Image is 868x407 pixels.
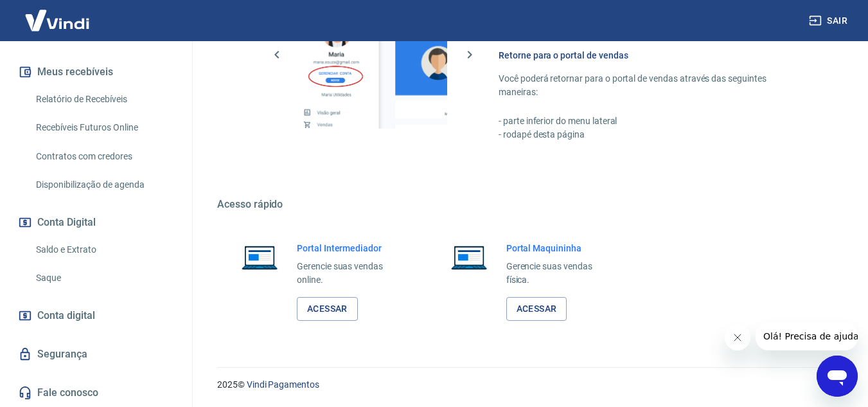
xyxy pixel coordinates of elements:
[499,114,806,128] p: - parte inferior do menu lateral
[217,378,837,392] p: 2025 ©
[297,297,358,321] a: Acessar
[506,242,613,255] h6: Portal Maquininha
[817,356,858,397] iframe: Botão para abrir a janela de mensagens
[15,379,177,407] a: Fale conosco
[499,72,806,99] p: Você poderá retornar para o portal de vendas através das seguintes maneiras:
[15,1,99,40] img: Vindi
[756,322,858,350] iframe: Mensagem da empresa
[31,265,177,291] a: Saque
[506,260,613,287] p: Gerencie suas vendas física.
[247,379,319,390] a: Vindi Pagamentos
[37,307,95,325] span: Conta digital
[499,128,806,141] p: - rodapé desta página
[725,325,750,350] iframe: Fechar mensagem
[297,260,403,287] p: Gerencie suas vendas online.
[31,143,177,170] a: Contratos com credores
[31,86,177,113] a: Relatório de Recebíveis
[15,58,177,86] button: Meus recebíveis
[15,302,177,330] a: Conta digital
[297,242,403,255] h6: Portal Intermediador
[806,9,853,33] button: Sair
[499,49,806,62] h6: Retorne para o portal de vendas
[15,208,177,237] button: Conta Digital
[15,340,177,368] a: Segurança
[8,9,108,19] span: Olá! Precisa de ajuda?
[442,242,496,273] img: Imagem de um notebook aberto
[31,114,177,141] a: Recebíveis Futuros Online
[31,237,177,263] a: Saldo e Extrato
[217,198,837,211] h5: Acesso rápido
[31,172,177,198] a: Disponibilização de agenda
[233,242,287,273] img: Imagem de um notebook aberto
[506,297,567,321] a: Acessar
